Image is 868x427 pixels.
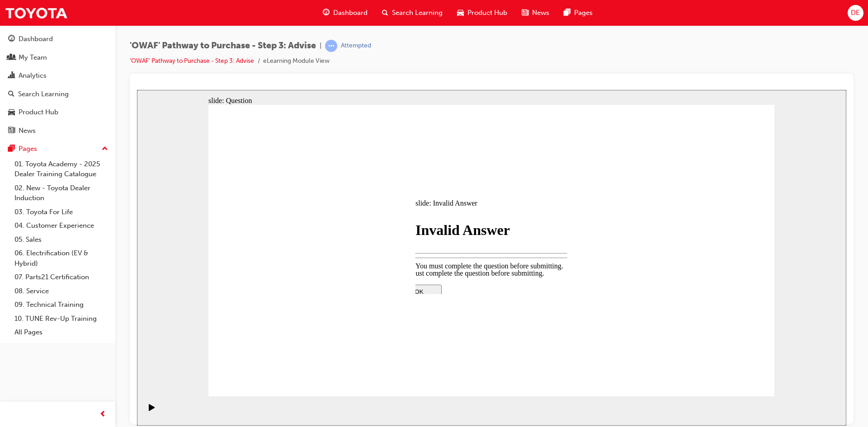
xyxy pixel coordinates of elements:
[263,56,330,66] li: eLearning Module View
[4,67,112,84] a: Analytics
[375,4,450,22] a: search-iconSearch Learning
[4,141,112,157] button: Pages
[574,8,593,18] span: Pages
[8,54,15,62] span: people-icon
[316,4,375,22] a: guage-iconDashboard
[4,49,112,66] a: My Team
[11,157,112,181] a: 01. Toyota Academy - 2025 Dealer Training Catalogue
[8,35,15,43] span: guage-icon
[514,4,557,22] a: news-iconNews
[11,205,112,219] a: 03. Toyota For Life
[5,3,68,23] img: Trak
[4,104,112,121] a: Product Hub
[557,4,600,22] a: pages-iconPages
[19,52,47,63] div: My Team
[4,86,112,103] a: Search Learning
[130,41,316,51] span: 'OWAF' Pathway to Purchase - Step 3: Advise
[450,4,514,22] a: car-iconProduct Hub
[102,143,108,155] span: up-icon
[8,108,15,117] span: car-icon
[11,312,112,326] a: 10. TUNE Rev-Up Training
[11,270,112,284] a: 07. Parts21 Certification
[333,8,368,18] span: Dashboard
[4,122,112,139] a: News
[19,34,53,44] div: Dashboard
[99,409,106,420] span: prev-icon
[532,8,549,18] span: News
[382,7,388,19] span: search-icon
[341,42,371,50] div: Attempted
[11,325,112,339] a: All Pages
[4,29,112,141] button: DashboardMy TeamAnalyticsSearch LearningProduct HubNews
[11,246,112,270] a: 06. Electrification (EV & Hybrid)
[19,70,47,81] div: Analytics
[11,298,112,312] a: 09. Technical Training
[11,284,112,298] a: 08. Service
[18,89,69,99] div: Search Learning
[11,181,112,205] a: 02. New - Toyota Dealer Induction
[8,145,15,153] span: pages-icon
[19,107,58,117] div: Product Hub
[564,7,571,19] span: pages-icon
[8,90,14,99] span: search-icon
[4,31,112,47] a: Dashboard
[522,7,528,19] span: news-icon
[320,41,321,51] span: |
[325,40,337,52] span: learningRecordVerb_ATTEMPT-icon
[467,8,507,18] span: Product Hub
[8,72,15,80] span: chart-icon
[19,144,37,154] div: Pages
[11,219,112,233] a: 04. Customer Experience
[851,8,860,18] span: DE
[11,233,112,247] a: 05. Sales
[130,57,254,65] a: 'OWAF' Pathway to Purchase - Step 3: Advise
[392,8,443,18] span: Search Learning
[323,7,330,19] span: guage-icon
[19,126,36,136] div: News
[8,127,15,135] span: news-icon
[848,5,863,21] button: DE
[457,7,464,19] span: car-icon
